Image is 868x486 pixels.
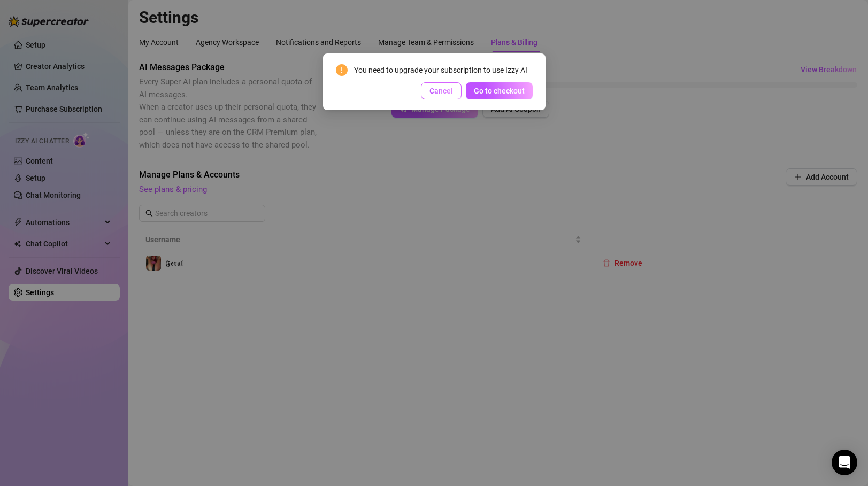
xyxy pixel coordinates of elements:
span: exclamation-circle [336,64,348,76]
div: You need to upgrade your subscription to use Izzy AI [354,64,533,76]
span: Go to checkout [474,87,525,95]
button: Cancel [421,82,462,99]
div: Open Intercom Messenger [832,450,857,475]
span: Cancel [429,87,453,95]
button: Go to checkout [466,82,533,99]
